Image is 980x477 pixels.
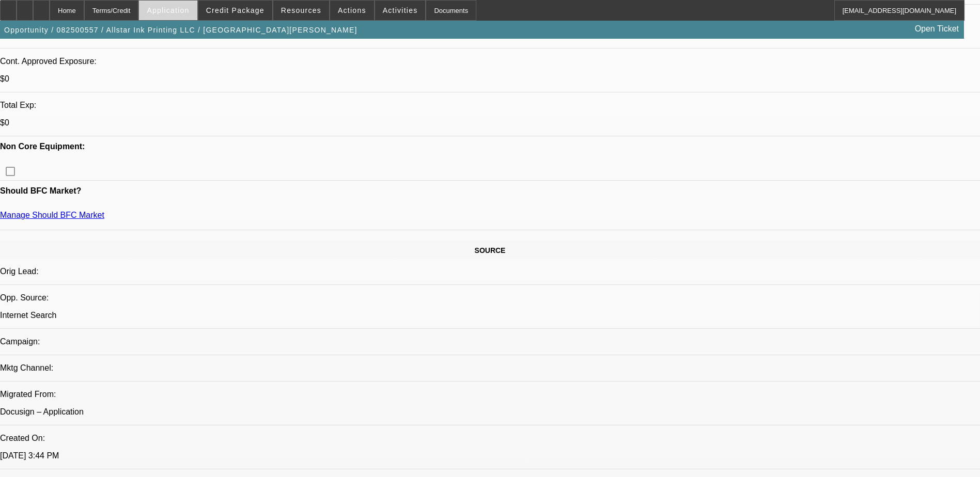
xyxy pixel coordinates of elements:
button: Resources [273,1,329,20]
button: Credit Package [198,1,272,20]
span: Resources [281,6,321,14]
span: Credit Package [206,6,265,14]
span: Opportunity / 082500557 / Allstar Ink Printing LLC / [GEOGRAPHIC_DATA][PERSON_NAME] [4,26,357,34]
span: SOURCE [475,246,506,255]
span: Activities [383,6,418,14]
button: Application [139,1,197,20]
span: Application [147,6,189,14]
a: Open Ticket [911,20,963,38]
button: Actions [330,1,374,20]
span: Actions [338,6,366,14]
button: Activities [375,1,426,20]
